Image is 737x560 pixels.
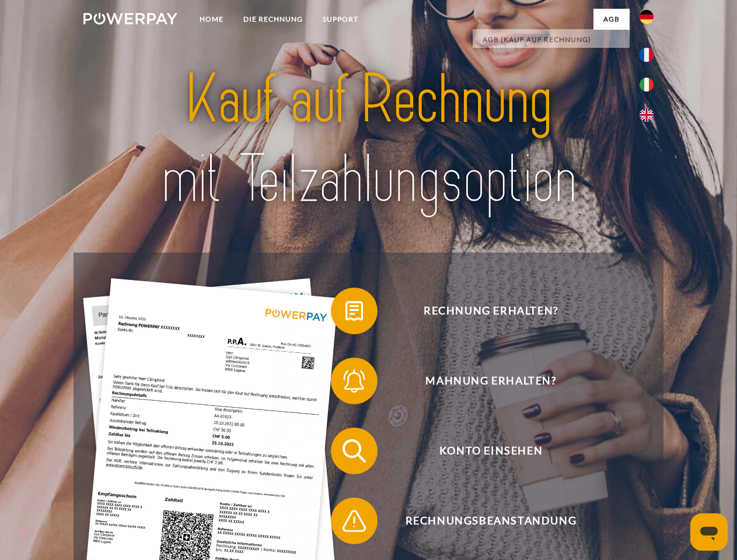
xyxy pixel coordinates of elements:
[331,428,634,474] button: Konto einsehen
[640,48,654,62] img: fr
[640,10,654,24] img: de
[473,29,630,50] a: AGB (Kauf auf Rechnung)
[640,78,654,92] img: it
[313,9,368,30] a: SUPPORT
[331,498,634,544] button: Rechnungsbeanstandung
[340,436,369,466] img: qb_search.svg
[331,358,634,404] button: Mahnung erhalten?
[83,13,177,24] img: logo-powerpay-white.svg
[340,506,369,535] img: qb_warning.svg
[190,9,233,30] a: Home
[690,513,728,551] iframe: Schaltfläche zum Öffnen des Messaging-Fensters
[348,288,634,334] span: Rechnung erhalten?
[593,9,630,30] a: agb
[348,428,634,474] span: Konto einsehen
[340,296,369,325] img: qb_bill.svg
[348,358,634,404] span: Mahnung erhalten?
[348,498,634,544] span: Rechnungsbeanstandung
[340,366,369,395] img: qb_bell.svg
[640,108,654,122] img: en
[331,288,634,334] button: Rechnung erhalten?
[111,56,626,223] img: title-powerpay_de.svg
[233,9,313,30] a: DIE RECHNUNG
